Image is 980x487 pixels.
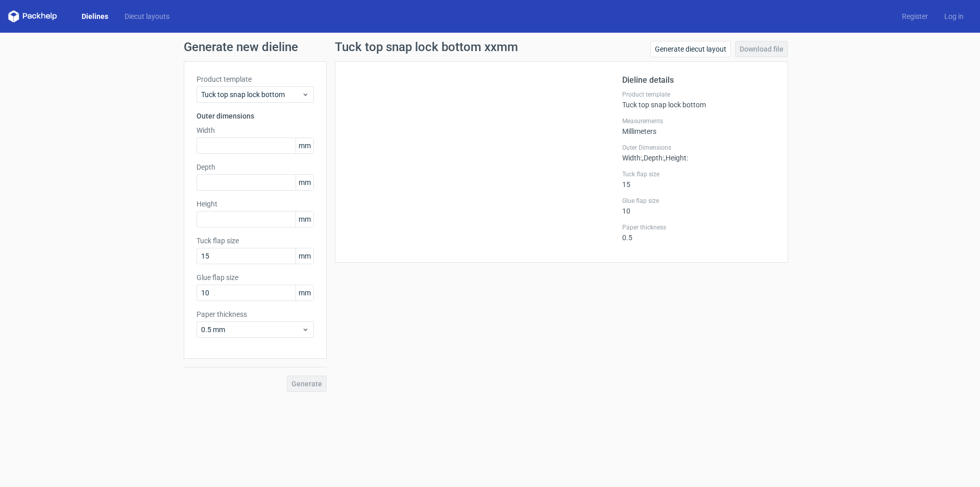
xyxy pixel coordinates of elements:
label: Height [197,199,314,209]
div: 10 [622,197,775,215]
a: Generate diecut layout [650,41,731,57]
h1: Tuck top snap lock bottom xxmm [335,41,518,53]
span: mm [296,285,313,300]
label: Depth [197,162,314,172]
label: Measurements [622,117,775,125]
a: Log in [936,11,972,21]
span: mm [296,212,313,227]
label: Tuck flap size [622,170,775,178]
label: Product template [197,74,314,84]
div: 0.5 [622,223,775,242]
span: mm [296,248,313,264]
label: Outer Dimensions [622,144,775,152]
label: Glue flap size [197,272,314,283]
div: Millimeters [622,117,775,135]
span: Tuck top snap lock bottom [201,89,302,100]
span: 0.5 mm [201,324,302,335]
div: 15 [622,170,775,189]
span: , Depth : [642,154,664,162]
div: Tuck top snap lock bottom [622,90,775,109]
a: Register [894,11,936,21]
h1: Generate new dieline [184,41,796,53]
a: Dielines [73,11,116,21]
label: Product template [622,90,775,99]
h3: Outer dimensions [197,111,314,121]
a: Diecut layouts [116,11,178,21]
span: mm [296,138,313,153]
label: Paper thickness [622,223,775,231]
label: Tuck flap size [197,236,314,246]
span: , Height : [664,154,688,162]
label: Glue flap size [622,197,775,205]
span: mm [296,175,313,190]
h2: Dieline details [622,74,775,86]
span: Width : [622,154,642,162]
label: Width [197,125,314,135]
label: Paper thickness [197,309,314,319]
